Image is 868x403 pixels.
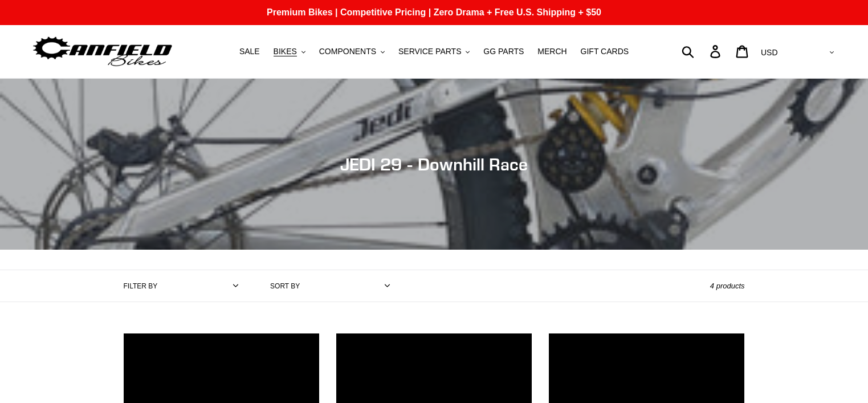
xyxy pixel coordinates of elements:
[340,154,528,174] span: JEDI 29 - Downhill Race
[575,44,635,59] a: GIFT CARDS
[710,282,745,290] span: 4 products
[478,44,529,59] a: GG PARTS
[537,47,567,56] span: MERCH
[688,39,717,64] input: Search
[581,47,629,56] span: GIFT CARDS
[270,281,300,291] label: Sort by
[124,281,158,291] label: Filter by
[398,47,461,56] span: SERVICE PARTS
[31,34,174,70] img: Canfield Bikes
[313,44,390,59] button: COMPONENTS
[239,47,260,56] span: SALE
[532,44,572,59] a: MERCH
[483,47,524,56] span: GG PARTS
[274,47,297,56] span: BIKES
[234,44,266,59] a: SALE
[268,44,311,59] button: BIKES
[319,47,376,56] span: COMPONENTS
[393,44,475,59] button: SERVICE PARTS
